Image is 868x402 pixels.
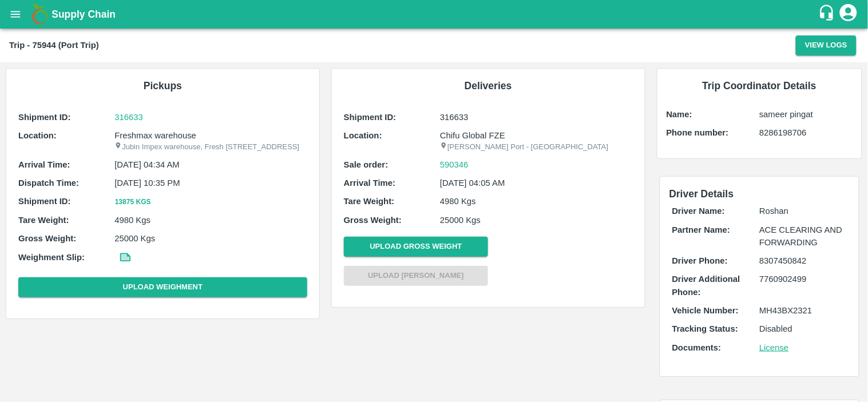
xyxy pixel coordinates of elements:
[18,113,71,122] b: Shipment ID:
[440,111,633,124] p: 316633
[18,253,85,262] b: Weighment Slip:
[29,3,51,26] img: logo
[672,343,722,352] b: Documents:
[344,113,397,122] b: Shipment ID:
[759,254,847,267] p: 8307450842
[18,277,307,297] button: Upload Weighment
[796,35,857,55] button: View Logs
[344,216,402,225] b: Gross Weight:
[759,343,788,352] a: License
[344,178,395,188] b: Arrival Time:
[114,111,307,124] a: 316633
[672,306,739,315] b: Vehicle Number:
[440,177,633,189] p: [DATE] 04:05 AM
[344,131,382,140] b: Location:
[672,256,728,265] b: Driver Phone:
[672,274,740,296] b: Driver Additional Phone:
[759,224,847,249] p: ACE CLEARING AND FORWARDING
[838,2,859,26] div: account of current user
[2,1,29,27] button: open drawer
[114,129,307,142] p: Freshmax warehouse
[51,6,818,22] a: Supply Chain
[9,41,99,50] b: Trip - 75944 (Port Trip)
[344,160,389,169] b: Sale order:
[15,78,310,94] h6: Pickups
[440,214,633,226] p: 25000 Kgs
[18,216,69,225] b: Tare Weight:
[114,142,307,153] p: Jubin Impex warehouse, Fresh [STREET_ADDRESS]
[18,178,79,188] b: Dispatch Time:
[51,9,116,20] b: Supply Chain
[667,128,729,137] b: Phone number:
[114,232,307,245] p: 25000 Kgs
[114,214,307,226] p: 4980 Kgs
[344,197,395,206] b: Tare Weight:
[440,195,633,208] p: 4980 Kgs
[440,142,633,153] p: [PERSON_NAME] Port - [GEOGRAPHIC_DATA]
[440,158,469,171] a: 590346
[667,78,853,94] h6: Trip Coordinator Details
[818,4,838,25] div: customer-support
[344,237,488,257] button: Upload Gross Weight
[759,273,847,285] p: 7760902499
[669,188,734,200] span: Driver Details
[18,160,70,169] b: Arrival Time:
[114,177,307,189] p: [DATE] 10:35 PM
[114,158,307,171] p: [DATE] 04:34 AM
[759,108,853,121] p: sameer pingat
[759,304,847,317] p: MH43BX2321
[672,324,738,333] b: Tracking Status:
[341,78,636,94] h6: Deliveries
[759,323,847,335] p: Disabled
[18,234,76,243] b: Gross Weight:
[672,225,730,234] b: Partner Name:
[759,126,853,139] p: 8286198706
[18,197,71,206] b: Shipment ID:
[672,206,725,216] b: Driver Name:
[114,196,151,208] button: 13875 Kgs
[667,110,692,119] b: Name:
[18,131,57,140] b: Location:
[440,129,633,142] p: Chifu Global FZE
[759,205,847,217] p: Roshan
